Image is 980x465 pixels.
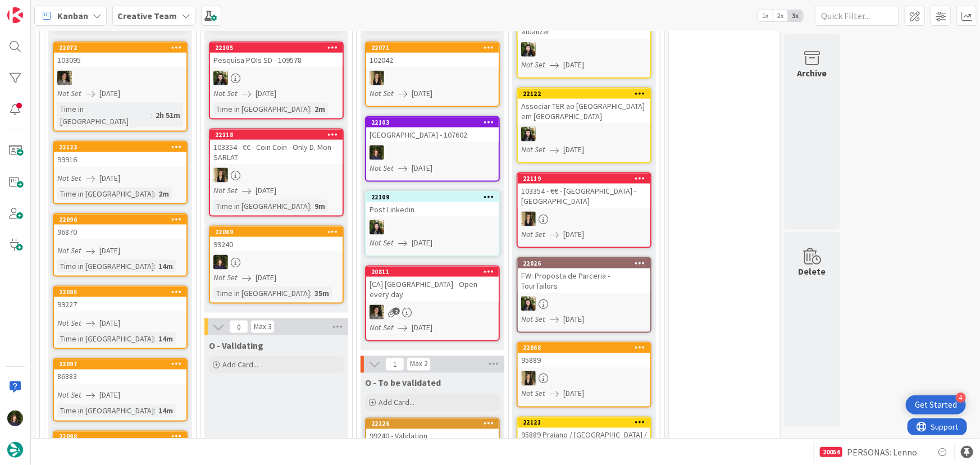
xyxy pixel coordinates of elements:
[518,353,650,368] div: 95889
[57,405,154,417] div: Time in [GEOGRAPHIC_DATA]
[57,188,154,200] div: Time in [GEOGRAPHIC_DATA]
[366,53,499,67] div: 102042
[54,152,186,167] div: 99916
[523,419,650,427] div: 22121
[366,43,499,53] div: 22071
[54,287,186,297] div: 22095
[54,432,186,457] div: 22098
[213,71,228,85] img: BC
[410,362,427,367] div: Max 2
[213,272,238,282] i: Not Set
[521,297,536,311] img: BC
[156,332,176,345] div: 14m
[365,42,500,107] a: 22071102042SPNot Set[DATE]
[563,388,584,400] span: [DATE]
[154,332,156,345] span: :
[59,288,186,296] div: 22095
[365,266,500,341] a: 20811[CA] [GEOGRAPHIC_DATA] - Open every dayMSNot Set[DATE]
[53,286,188,349] a: 2209599227Not Set[DATE]Time in [GEOGRAPHIC_DATA]:14m
[366,127,499,142] div: [GEOGRAPHIC_DATA] - 107602
[366,277,499,302] div: [CA] [GEOGRAPHIC_DATA] - Open every day
[758,10,773,21] span: 1x
[7,411,23,426] img: MC
[366,220,499,235] div: BC
[57,103,151,127] div: Time in [GEOGRAPHIC_DATA]
[154,405,156,417] span: :
[99,245,120,257] span: [DATE]
[54,432,186,442] div: 22098
[99,390,120,402] span: [DATE]
[820,447,842,457] div: 20054
[523,175,650,183] div: 22119
[521,389,545,399] i: Not Set
[370,163,394,173] i: Not Set
[57,390,81,400] i: Not Set
[210,227,343,237] div: 22069
[312,287,332,299] div: 35m
[797,66,827,80] div: Archive
[153,109,183,121] div: 2h 51m
[956,393,966,403] div: 4
[518,258,650,293] div: 22026FW: Proposta de Parceria - TourTailors
[518,343,650,353] div: 22068
[59,143,186,151] div: 22123
[365,418,500,454] a: 2212699240 - Validation
[773,10,788,21] span: 2x
[54,225,186,239] div: 96870
[54,43,186,53] div: 22072
[210,237,343,252] div: 99240
[370,305,384,320] img: MS
[54,43,186,67] div: 22072103095
[366,117,499,127] div: 22103
[213,200,310,212] div: Time in [GEOGRAPHIC_DATA]
[7,7,23,23] img: Visit kanbanzone.com
[213,168,228,183] img: SP
[370,88,394,98] i: Not Set
[24,2,51,15] span: Support
[156,405,176,417] div: 14m
[117,10,177,21] b: Creative Team
[54,142,186,152] div: 22123
[366,429,499,444] div: 99240 - Validation
[788,10,803,21] span: 3x
[518,428,650,453] div: 95889 Praiano / [GEOGRAPHIC_DATA] / [GEOGRAPHIC_DATA]
[154,188,156,200] span: :
[521,127,536,142] img: BC
[254,324,271,330] div: Max 3
[521,60,545,70] i: Not Set
[523,344,650,352] div: 22068
[7,442,23,458] img: avatar
[371,268,499,276] div: 20811
[370,145,384,160] img: MC
[229,320,248,334] span: 0
[521,144,545,154] i: Not Set
[53,42,188,132] a: 22072103095MSNot Set[DATE]Time in [GEOGRAPHIC_DATA]:2h 51m
[412,162,432,174] span: [DATE]
[215,131,343,139] div: 22118
[222,360,258,370] span: Add Card...
[379,398,414,408] span: Add Card...
[518,89,650,124] div: 22122Associar TER ao [GEOGRAPHIC_DATA] em [GEOGRAPHIC_DATA]
[518,89,650,99] div: 22122
[518,258,650,268] div: 22026
[366,117,499,142] div: 22103[GEOGRAPHIC_DATA] - 107602
[59,216,186,224] div: 22096
[210,43,343,67] div: 22105Pesquisa POIs SD - 109578
[518,184,650,208] div: 103354 - €€ - [GEOGRAPHIC_DATA] - [GEOGRAPHIC_DATA]
[518,127,650,142] div: BC
[154,260,156,272] span: :
[310,200,312,212] span: :
[215,228,343,236] div: 22069
[371,44,499,52] div: 22071
[518,174,650,184] div: 22119
[210,71,343,85] div: BC
[366,305,499,320] div: MS
[209,129,344,217] a: 22118103354 - €€ - Coin Coin - Only D. Mon - SARLATSPNot Set[DATE]Time in [GEOGRAPHIC_DATA]:9m
[57,88,81,98] i: Not Set
[99,317,120,329] span: [DATE]
[209,340,263,351] span: O - Validating
[521,212,536,226] img: SP
[412,88,432,99] span: [DATE]
[210,43,343,53] div: 22105
[371,420,499,428] div: 22126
